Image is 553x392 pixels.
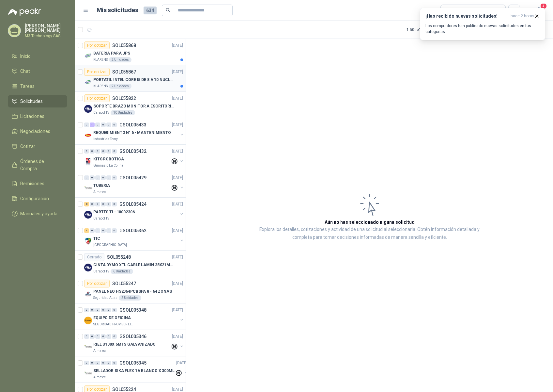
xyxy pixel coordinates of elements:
[84,308,89,312] div: 0
[25,24,67,33] p: [PERSON_NAME] [PERSON_NAME]
[119,175,146,180] p: GSOL005429
[95,334,100,339] div: 0
[93,242,127,248] p: [GEOGRAPHIC_DATA]
[119,308,146,312] p: GSOL005348
[112,387,136,392] p: SOL055224
[84,280,110,287] div: Por cotizar
[420,8,545,40] button: ¡Has recibido nuevas solicitudes!hace 2 horas Los compradores han publicado nuevas solicitudes en...
[172,175,183,181] p: [DATE]
[112,308,117,312] div: 0
[20,113,44,120] span: Licitaciones
[176,360,187,366] p: [DATE]
[84,184,92,192] img: Company Logo
[93,315,131,321] p: EQUIPO DE OFICINA
[8,207,67,220] a: Manuales y ayuda
[93,262,175,268] p: CINTA DYMO XTL CABLE LAMIN 38X21MMBLANCO
[101,149,106,154] div: 0
[172,334,183,340] p: [DATE]
[84,94,110,102] div: Por cotizar
[20,83,35,90] span: Tareas
[93,183,110,189] p: TUBERIA
[106,334,111,339] div: 0
[101,334,106,339] div: 0
[8,95,67,107] a: Solicitudes
[112,228,117,233] div: 0
[84,174,184,195] a: 0 0 0 0 0 0 GSOL005429[DATE] Company LogoTUBERIAAlmatec
[106,308,111,312] div: 0
[172,148,183,155] p: [DATE]
[119,202,146,206] p: GSOL005424
[84,264,92,271] img: Company Logo
[8,110,67,122] a: Licitaciones
[93,77,175,83] p: PORTATIL INTEL CORE I5 DE 8 A 10 NUCLEOS
[90,228,95,233] div: 0
[93,295,117,301] p: Seguridad Atlas
[93,156,124,162] p: KITS ROBÓTICA
[106,175,111,180] div: 0
[112,175,117,180] div: 0
[84,41,110,49] div: Por cotizar
[425,13,508,19] h3: ¡Has recibido nuevas solicitudes!
[111,269,133,274] div: 6 Unidades
[533,5,545,16] button: 4
[172,42,183,49] p: [DATE]
[90,361,95,365] div: 0
[8,192,67,205] a: Configuración
[20,158,61,172] span: Órdenes de Compra
[93,341,156,348] p: RIEL U100X 6MTS GALVANIZADO
[84,211,92,219] img: Company Logo
[119,361,146,365] p: GSOL005345
[112,202,117,206] div: 0
[90,334,95,339] div: 0
[172,307,183,313] p: [DATE]
[101,202,106,206] div: 0
[93,189,106,195] p: Almatec
[8,155,67,175] a: Órdenes de Compra
[106,149,111,154] div: 0
[112,96,136,101] p: SOL055822
[540,3,547,9] span: 4
[112,149,117,154] div: 0
[119,295,141,301] div: 2 Unidades
[97,6,138,15] h1: Mis solicitudes
[75,39,186,65] a: Por cotizarSOL055868[DATE] Company LogoBATERIA PARA UPSKLARENS2 Unidades
[84,147,184,168] a: 0 0 0 0 0 0 GSOL005432[DATE] Company LogoKITS ROBÓTICAGimnasio La Colina
[93,216,109,221] p: Caracol TV
[93,84,108,89] p: KLARENS
[20,98,43,105] span: Solicitudes
[101,122,106,127] div: 0
[106,122,111,127] div: 0
[84,200,184,221] a: 8 0 0 0 0 0 GSOL005424[DATE] Company LogoPARTES TI - 10002306Caracol TV
[84,227,184,248] a: 3 0 0 0 0 0 GSOL005362[DATE] Company LogoTIC[GEOGRAPHIC_DATA]
[95,228,100,233] div: 0
[172,95,183,102] p: [DATE]
[84,105,92,113] img: Company Logo
[93,236,100,242] p: TIC
[8,50,67,62] a: Inicio
[93,322,134,327] p: SEGURIDAD PROVISER LTDA
[95,122,100,127] div: 0
[84,317,92,324] img: Company Logo
[101,175,106,180] div: 0
[119,334,146,339] p: GSOL005346
[84,78,92,86] img: Company Logo
[172,254,183,260] p: [DATE]
[90,122,95,127] div: 1
[93,50,130,57] p: BATERIA PARA UPS
[84,333,184,353] a: 0 0 0 0 0 0 GSOL005346[DATE] Company LogoRIEL U100X 6MTS GALVANIZADOAlmatec
[166,8,170,12] span: search
[20,128,50,135] span: Negociaciones
[8,65,67,77] a: Chat
[20,210,57,217] span: Manuales y ayuda
[93,103,175,109] p: SOPORTE BRAZO MONITOR A ESCRITORIO NBF80
[112,43,136,48] p: SOL055868
[95,361,100,365] div: 0
[93,130,171,136] p: REQUERIMIENTO N° 6 - MANTENIMIENTO
[106,202,111,206] div: 0
[445,7,458,14] div: Todas
[84,121,184,142] a: 0 1 0 0 0 0 GSOL005433[DATE] Company LogoREQUERIMIENTO N° 6 - MANTENIMIENTOIndustrias Tomy
[101,361,106,365] div: 0
[106,228,111,233] div: 0
[172,281,183,287] p: [DATE]
[84,343,92,351] img: Company Logo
